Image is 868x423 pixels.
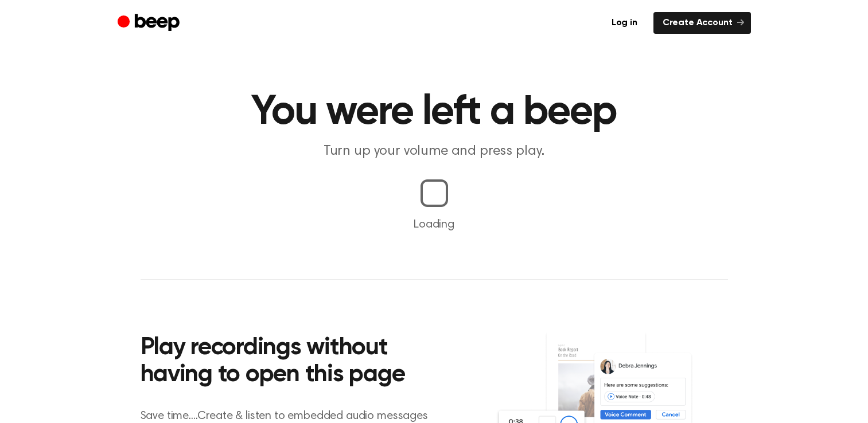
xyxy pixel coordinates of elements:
[141,92,728,133] h1: You were left a beep
[602,12,647,34] a: Log in
[653,12,751,34] a: Create Account
[14,216,854,233] p: Loading
[141,335,450,389] h2: Play recordings without having to open this page
[118,12,182,34] a: Beep
[214,142,655,161] p: Turn up your volume and press play.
